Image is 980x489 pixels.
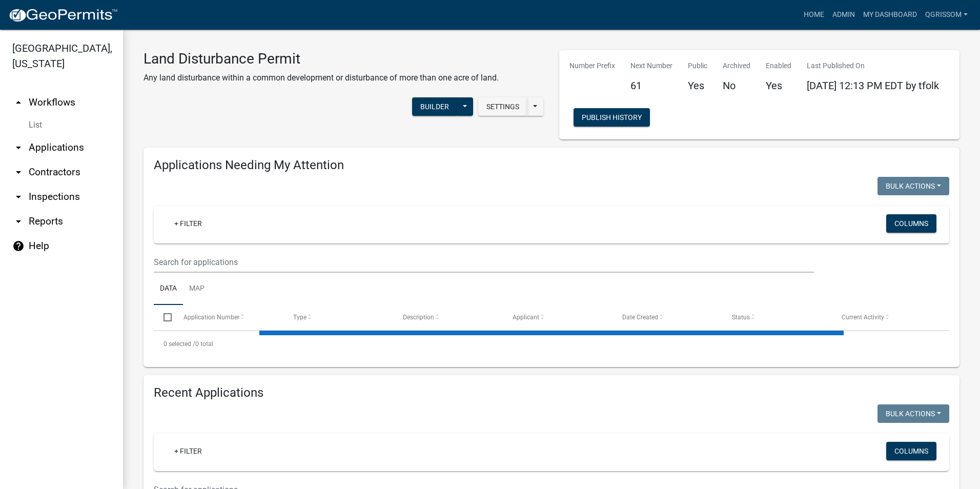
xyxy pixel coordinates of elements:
datatable-header-cell: Type [283,305,393,330]
h5: 61 [630,79,672,92]
button: Bulk Actions [877,177,949,195]
a: + Filter [166,442,210,460]
button: Builder [412,97,457,116]
datatable-header-cell: Description [393,305,503,330]
p: Any land disturbance within a common development or disturbance of more than one acre of land. [144,72,499,84]
a: + Filter [166,214,210,233]
p: Next Number [630,60,672,71]
span: Date Created [622,314,658,321]
h4: Applications Needing My Attention [154,158,949,173]
a: Data [154,273,183,305]
a: Home [800,5,828,25]
a: Admin [828,5,859,25]
p: Archived [723,60,750,71]
datatable-header-cell: Applicant [503,305,612,330]
div: 0 total [154,331,949,357]
button: Publish History [574,108,650,127]
a: Map [183,273,211,305]
input: Search for applications [154,252,814,273]
a: QGrissom [921,5,972,25]
i: help [12,240,25,252]
datatable-header-cell: Select [154,305,173,330]
i: arrow_drop_down [12,166,25,178]
p: Enabled [766,60,791,71]
h4: Recent Applications [154,385,949,400]
p: Last Published On [807,60,939,71]
button: Columns [886,214,936,233]
span: Description [403,314,434,321]
i: arrow_drop_down [12,191,25,203]
datatable-header-cell: Status [722,305,832,330]
i: arrow_drop_down [12,215,25,228]
h3: Land Disturbance Permit [144,50,499,68]
span: [DATE] 12:13 PM EDT by tfolk [807,79,939,92]
h5: Yes [688,79,707,92]
datatable-header-cell: Date Created [612,305,722,330]
button: Settings [478,97,527,116]
datatable-header-cell: Application Number [173,305,283,330]
span: Applicant [513,314,539,321]
datatable-header-cell: Current Activity [832,305,942,330]
wm-modal-confirm: Workflow Publish History [574,114,650,123]
h5: No [723,79,750,92]
a: My Dashboard [859,5,921,25]
i: arrow_drop_down [12,141,25,154]
button: Bulk Actions [877,404,949,423]
span: Type [293,314,307,321]
button: Columns [886,442,936,460]
span: Status [732,314,750,321]
span: 0 selected / [164,340,195,348]
p: Number Prefix [569,60,615,71]
h5: Yes [766,79,791,92]
span: Application Number [183,314,239,321]
p: Public [688,60,707,71]
span: Current Activity [842,314,884,321]
i: arrow_drop_up [12,96,25,109]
